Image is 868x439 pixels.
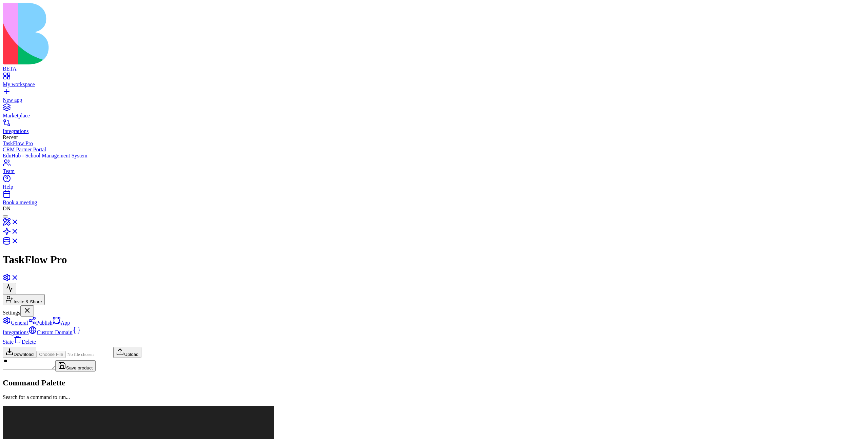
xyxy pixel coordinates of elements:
a: TaskFlow Pro [3,140,865,147]
a: Help [3,178,865,190]
a: CRM Partner Portal [3,147,865,153]
a: General [3,320,28,326]
button: Upload [113,347,141,358]
a: Marketplace [3,107,865,119]
a: Team [3,162,865,174]
button: Download [3,347,36,358]
a: My workspace [3,75,865,88]
div: Book a meeting [3,199,865,206]
a: Delete [14,339,36,345]
h1: TaskFlow Pro [3,253,865,266]
a: BETA [3,60,865,72]
h2: Command Palette [3,378,865,387]
p: Search for a command to run... [3,394,865,400]
a: New app [3,91,865,103]
div: Team [3,168,865,174]
div: Marketplace [3,113,865,119]
a: App Integrations [3,320,70,335]
div: Help [3,184,865,190]
a: State [3,329,81,345]
a: Publish [28,320,53,326]
div: Integrations [3,128,865,134]
a: Custom Domain [28,329,72,335]
span: DN [3,206,11,211]
img: logo [3,3,275,64]
button: Invite & Share [3,294,45,305]
div: My workspace [3,81,865,88]
button: Save product [55,360,96,371]
span: Recent [3,134,18,140]
a: Book a meeting [3,193,865,206]
div: BETA [3,66,865,72]
a: EduHub - School Management System [3,153,865,159]
div: New app [3,97,865,103]
a: Integrations [3,122,865,134]
span: Settings [3,310,20,316]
